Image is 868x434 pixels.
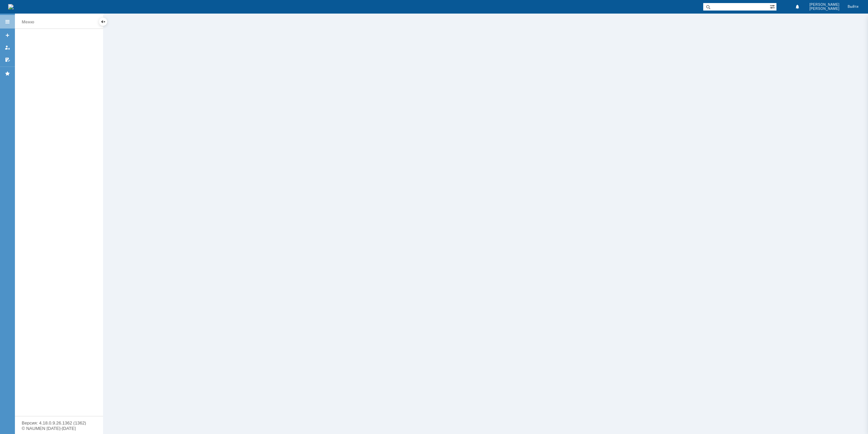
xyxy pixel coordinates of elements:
[22,421,96,425] div: Версия: 4.18.0.9.26.1362 (1362)
[809,7,840,11] span: [PERSON_NAME]
[770,3,776,10] span: Расширенный поиск
[22,18,34,26] div: Меню
[8,4,14,10] a: Перейти на домашнюю страницу
[8,4,14,10] img: logo
[99,18,107,26] div: Скрыть меню
[22,426,96,431] div: © NAUMEN [DATE]-[DATE]
[809,3,840,7] span: [PERSON_NAME]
